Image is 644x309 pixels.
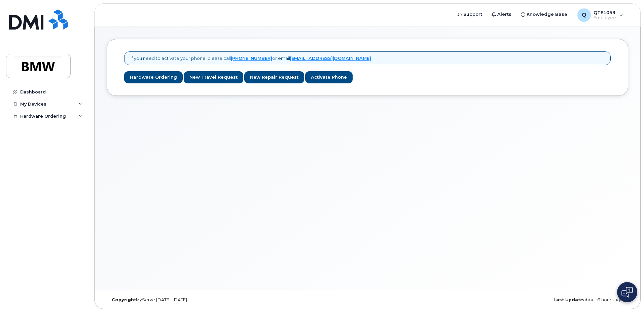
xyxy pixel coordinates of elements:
[184,71,243,84] a: New Travel Request
[124,71,183,84] a: Hardware Ordering
[454,297,628,303] div: about 6 hours ago
[621,287,633,298] img: Open chat
[290,55,371,61] a: [EMAIL_ADDRESS][DOMAIN_NAME]
[107,297,281,303] div: MyServe [DATE]–[DATE]
[305,71,353,84] a: Activate Phone
[244,71,304,84] a: New Repair Request
[112,297,136,302] strong: Copyright
[553,297,583,302] strong: Last Update
[231,55,272,61] a: [PHONE_NUMBER]
[131,55,371,62] p: If you need to activate your phone, please call or email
